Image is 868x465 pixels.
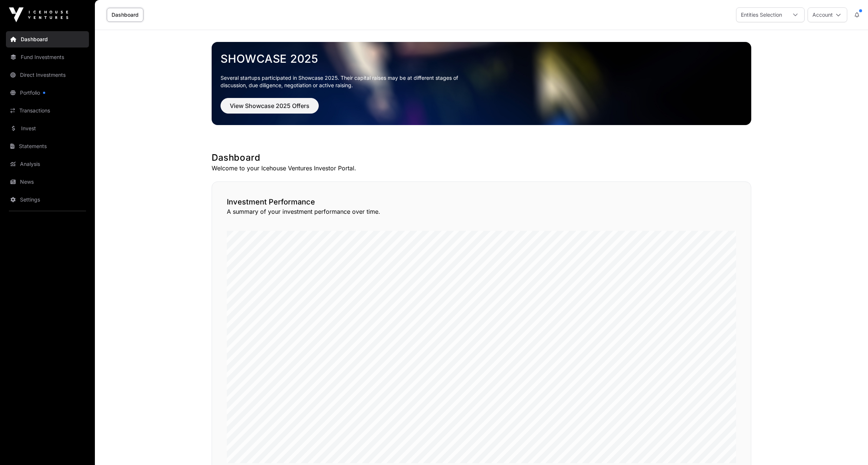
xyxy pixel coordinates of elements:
button: View Showcase 2025 Offers [221,98,319,114]
p: Welcome to your Icehouse Ventures Investor Portal. [212,164,751,173]
a: Statements [6,138,89,154]
a: Showcase 2025 [221,52,742,65]
a: Transactions [6,102,89,119]
img: Showcase 2025 [212,42,751,125]
a: Analysis [6,156,89,172]
a: Settings [6,191,89,208]
a: News [6,174,89,190]
h2: Investment Performance [227,197,736,207]
span: View Showcase 2025 Offers [230,101,309,110]
a: Direct Investments [6,67,89,83]
div: Entities Selection [736,8,786,22]
h1: Dashboard [212,152,751,164]
a: Invest [6,120,89,137]
a: View Showcase 2025 Offers [221,105,319,113]
a: Fund Investments [6,49,89,65]
a: Dashboard [107,8,143,22]
button: Account [808,7,847,22]
a: Portfolio [6,85,89,101]
img: Icehouse Ventures Logo [9,7,68,22]
p: A summary of your investment performance over time. [227,207,736,216]
p: Several startups participated in Showcase 2025. Their capital raises may be at different stages o... [221,74,470,89]
a: Dashboard [6,31,89,48]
